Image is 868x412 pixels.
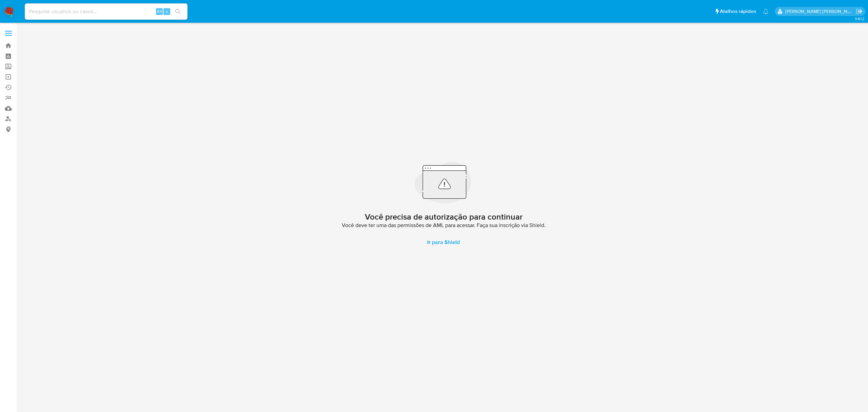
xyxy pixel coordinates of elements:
[342,222,546,229] span: Você deve ter uma das permissões de AML para acessar. Faça sua inscrição via Shield.
[171,7,185,16] button: search-icon
[25,7,188,16] input: Pesquise usuários ou casos...
[365,212,522,222] h2: Você precisa de autorização para continuar
[427,234,460,250] span: Ir para Shield
[785,8,854,15] p: emerson.gomes@mercadopago.com.br
[166,8,168,15] span: s
[763,8,769,14] a: Notificações
[157,8,162,15] span: Alt
[419,234,468,250] a: Ir para Shield
[720,8,756,15] span: Atalhos rápidos
[856,8,863,15] a: Sair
